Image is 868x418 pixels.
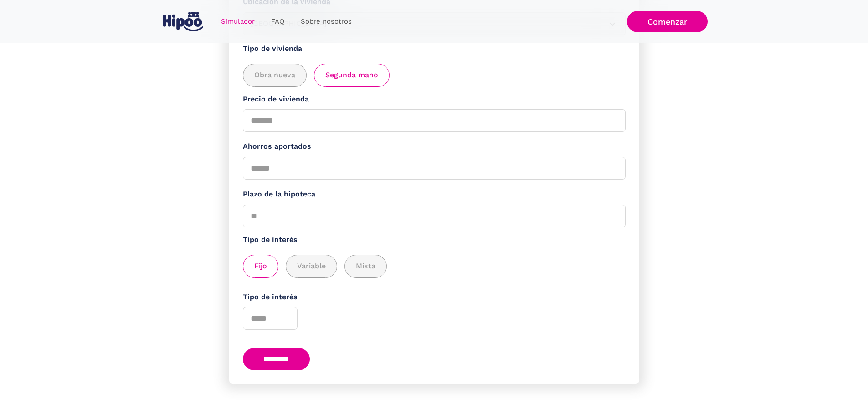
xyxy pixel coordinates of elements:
label: Precio de vivienda [243,94,626,105]
div: add_description_here [243,64,626,87]
a: home [161,8,205,35]
span: Mixta [356,261,375,272]
label: Tipo de interés [243,292,626,303]
a: Simulador [213,13,263,30]
label: Tipo de interés [243,234,626,246]
a: Comenzar [627,11,708,32]
a: FAQ [263,13,293,30]
span: Obra nueva [254,70,295,81]
label: Ahorros aportados [243,141,626,152]
span: Segunda mano [325,70,378,81]
span: Variable [297,261,326,272]
span: Fijo [254,261,267,272]
div: add_description_here [243,255,626,278]
label: Tipo de vivienda [243,43,626,55]
a: Sobre nosotros [293,13,360,30]
label: Plazo de la hipoteca [243,189,626,200]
